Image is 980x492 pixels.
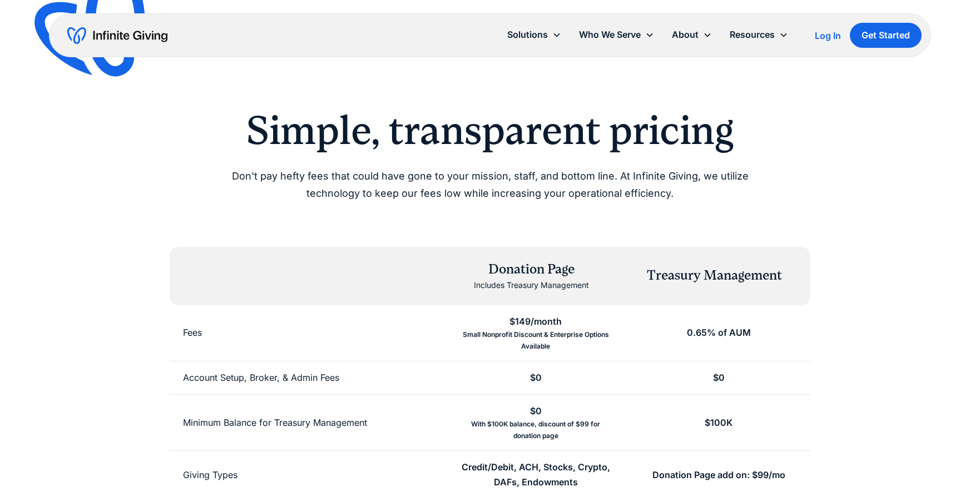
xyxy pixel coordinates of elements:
div: $149/month [509,314,562,329]
div: About [672,27,699,42]
div: Resources [721,23,797,47]
div: Resources [730,27,775,42]
div: Small Nonprofit Discount & Enterprise Options Available [458,329,614,352]
div: $0 [713,370,725,385]
div: $0 [530,404,542,419]
h2: Simple, transparent pricing [205,107,775,155]
div: Giving Types [183,468,237,483]
div: Donation Page [474,260,589,279]
div: $0 [530,370,542,385]
div: 0.65% of AUM [687,325,751,340]
div: Donation Page add on: $99/mo [652,468,785,483]
div: About [663,23,721,47]
p: Don't pay hefty fees that could have gone to your mission, staff, and bottom line. At Infinite Gi... [205,168,775,202]
div: Solutions [498,23,570,47]
div: Includes Treasury Management [474,279,589,292]
div: Minimum Balance for Treasury Management [183,415,367,430]
div: Solutions [507,27,548,42]
div: Account Setup, Broker, & Admin Fees [183,370,339,385]
div: Fees [183,325,202,340]
a: Log In [815,29,841,42]
div: Treasury Management [647,266,782,285]
a: Get Started [850,23,922,48]
a: home [67,27,167,44]
div: $100K [705,415,732,430]
div: Who We Serve [579,27,641,42]
div: Credit/Debit, ACH, Stocks, Crypto, DAFs, Endowments [458,460,614,490]
div: Log In [815,31,841,40]
div: With $100K balance, discount of $99 for donation page [458,419,614,441]
div: Who We Serve [570,23,663,47]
